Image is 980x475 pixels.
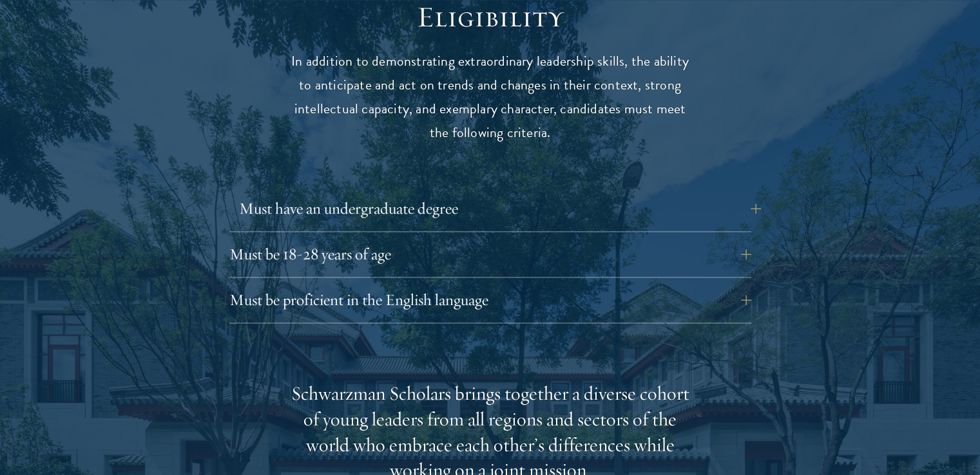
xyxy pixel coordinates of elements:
button: Must have an undergraduate degree [239,193,761,224]
p: In addition to demonstrating extraordinary leadership skills, the ability to anticipate and act o... [291,50,690,145]
button: Must be 18-28 years of age [229,239,751,270]
button: Must be proficient in the English language [229,284,751,315]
